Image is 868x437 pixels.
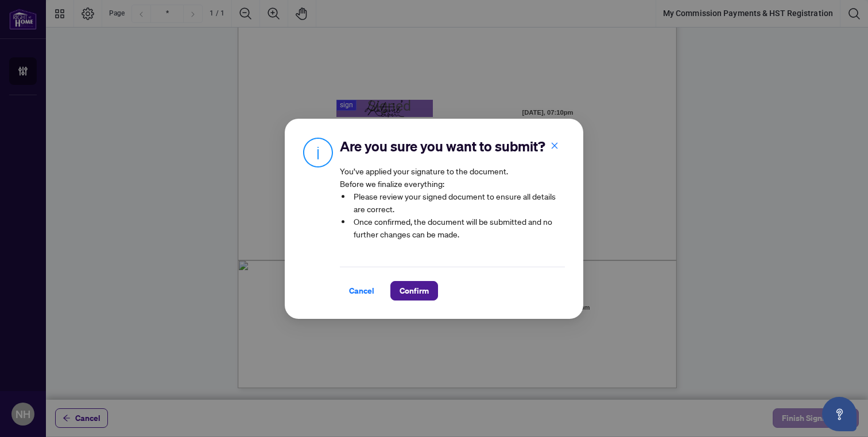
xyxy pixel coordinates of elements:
[340,137,565,155] h2: Are you sure you want to submit?
[351,190,565,215] li: Please review your signed document to ensure all details are correct.
[303,137,333,167] img: Info Icon
[349,282,374,300] span: Cancel
[822,397,857,431] button: Open asap
[400,282,429,300] span: Confirm
[351,215,565,240] li: Once confirmed, the document will be submitted and no further changes can be made.
[390,281,438,301] button: Confirm
[551,141,559,149] span: close
[340,281,383,301] button: Cancel
[340,165,565,248] article: You’ve applied your signature to the document. Before we finalize everything:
